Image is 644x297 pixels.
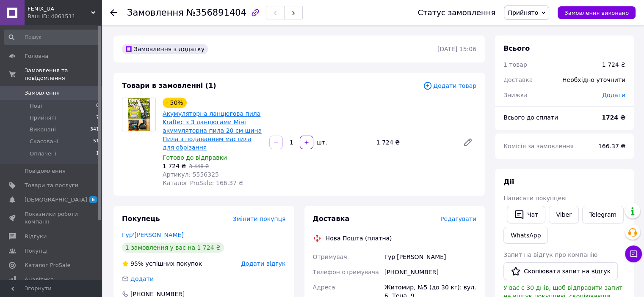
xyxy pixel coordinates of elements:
[602,60,625,69] div: 1 724 ₴
[122,243,224,253] div: 1 замовлення у вас на 1 724 ₴
[30,138,58,145] span: Скасовані
[383,249,478,264] div: Гур'[PERSON_NAME]
[625,245,642,262] button: Чат з покупцем
[25,196,87,204] span: [DEMOGRAPHIC_DATA]
[323,234,394,243] div: Нова Пошта (платна)
[418,8,496,17] div: Статус замовлення
[163,154,227,161] span: Готово до відправки
[582,206,624,223] a: Telegram
[90,126,99,134] span: 341
[30,150,56,158] span: Оплачені
[598,143,625,150] span: 166.37 ₴
[122,44,208,54] div: Замовлення з додатку
[28,5,91,13] span: FENIX_UA
[557,71,630,89] div: Необхідно уточнити
[459,134,476,151] a: Редагувати
[503,227,548,244] a: WhatsApp
[25,89,60,97] span: Замовлення
[503,114,558,121] span: Всього до сплати
[313,269,379,275] span: Телефон отримувача
[122,82,216,90] span: Товари в замовленні (1)
[25,182,78,189] span: Товари та послуги
[127,8,184,18] span: Замовлення
[503,251,597,258] span: Запит на відгук про компанію
[25,262,70,269] span: Каталог ProSale
[233,215,286,222] span: Змінити покупця
[25,210,78,226] span: Показники роботи компанії
[128,98,150,131] img: Акумуляторна ланцюгова пила Kraftec з 3 ланцюгами Міні акумуляторна пила 20 см шина Пила з подава...
[93,138,99,145] span: 51
[122,215,160,223] span: Покупець
[96,102,99,110] span: 0
[96,114,99,122] span: 7
[163,98,187,108] div: - 50%
[30,102,42,110] span: Нові
[503,61,527,68] span: 1 товар
[122,259,202,268] div: успішних покупок
[186,8,246,18] span: №356891404
[602,114,625,121] b: 1724 ₴
[163,110,262,151] a: Акумуляторна ланцюгова пила Kraftec з 3 ланцюгами Міні акумуляторна пила 20 см шина Пила з подава...
[564,10,629,16] span: Замовлення виконано
[4,30,100,45] input: Пошук
[313,253,347,260] span: Отримувач
[313,284,335,291] span: Адреса
[313,215,350,223] span: Доставка
[130,260,144,267] span: 95%
[503,76,533,83] span: Доставка
[602,92,625,98] span: Додати
[507,206,545,223] button: Чат
[163,180,243,186] span: Каталог ProSale: 166.37 ₴
[189,163,209,169] span: 3 448 ₴
[25,67,102,82] span: Замовлення та повідомлення
[503,143,574,150] span: Комісія за замовлення
[549,206,578,223] a: Viber
[503,262,618,280] button: Скопіювати запит на відгук
[25,52,48,60] span: Головна
[383,264,478,280] div: [PHONE_NUMBER]
[373,136,456,148] div: 1 724 ₴
[314,138,328,147] div: шт.
[503,178,514,186] span: Дії
[437,46,476,52] time: [DATE] 15:06
[96,150,99,158] span: 1
[163,171,219,178] span: Артикул: 5556325
[110,8,117,17] div: Повернутися назад
[163,163,186,169] span: 1 724 ₴
[89,196,97,203] span: 6
[241,260,285,267] span: Додати відгук
[122,232,184,238] a: Гур'[PERSON_NAME]
[440,215,476,222] span: Редагувати
[503,92,528,98] span: Знижка
[30,114,56,122] span: Прийняті
[503,44,530,52] span: Всього
[503,195,567,202] span: Написати покупцеві
[25,233,47,240] span: Відгуки
[508,9,538,16] span: Прийнято
[28,13,102,20] div: Ваш ID: 4061511
[558,6,636,19] button: Замовлення виконано
[25,247,47,255] span: Покупці
[25,167,66,175] span: Повідомлення
[30,126,56,134] span: Виконані
[25,276,54,283] span: Аналітика
[423,81,476,90] span: Додати товар
[130,275,154,282] span: Додати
